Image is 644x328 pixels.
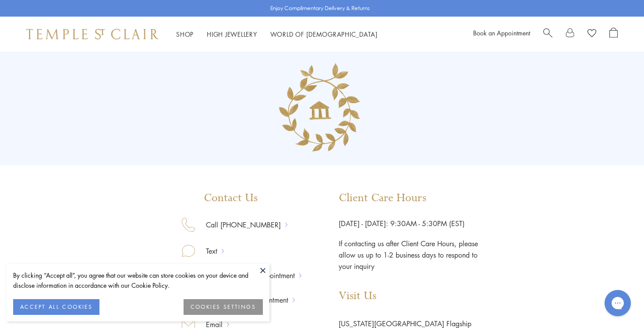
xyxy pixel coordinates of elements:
p: Visit Us [339,290,506,303]
a: Search [543,28,552,41]
div: By clicking “Accept all”, you agree that our website can store cookies on your device and disclos... [13,270,263,290]
a: Text [195,245,222,257]
p: Enjoy Complimentary Delivery & Returns [270,4,370,13]
button: COOKIES SETTINGS [184,299,263,315]
a: ShopShop [176,30,194,38]
p: Contact Us [182,192,301,205]
p: Client Care Hours [339,192,506,205]
a: Call [PHONE_NUMBER] [195,219,285,230]
a: Open Shopping Bag [609,28,618,41]
iframe: Gorgias live chat messenger [600,287,635,319]
a: View Wishlist [587,28,596,41]
p: If contacting us after Client Care Hours, please allow us up to 1-2 business days to respond to y... [339,229,479,272]
img: Group_135.png [269,55,376,162]
button: ACCEPT ALL COOKIES [13,299,99,315]
nav: Main navigation [176,29,378,40]
a: High JewelleryHigh Jewellery [207,30,257,38]
a: Book an Appointment [473,28,530,37]
p: [DATE] - [DATE]: 9:30AM - 5:30PM (EST) [339,218,506,229]
a: World of [DEMOGRAPHIC_DATA]World of [DEMOGRAPHIC_DATA] [270,30,378,38]
img: Temple St. Clair [26,29,159,39]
